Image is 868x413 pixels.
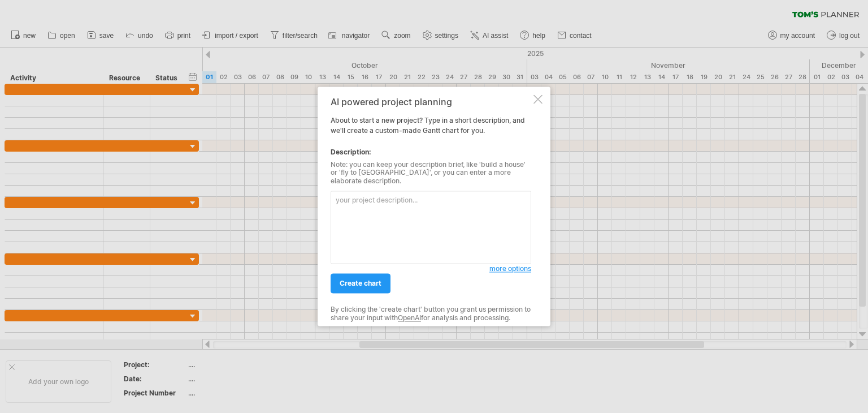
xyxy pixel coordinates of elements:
div: By clicking the 'create chart' button you grant us permission to share your input with for analys... [331,306,531,322]
div: Description: [331,147,531,157]
a: more options [489,264,531,274]
div: AI powered project planning [331,97,531,107]
div: Note: you can keep your description brief, like 'build a house' or 'fly to [GEOGRAPHIC_DATA]', or... [331,161,531,185]
span: create chart [340,279,381,288]
a: create chart [331,274,390,294]
div: About to start a new project? Type in a short description, and we'll create a custom-made Gantt c... [331,97,531,316]
span: more options [489,265,531,273]
a: OpenAI [398,313,421,322]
